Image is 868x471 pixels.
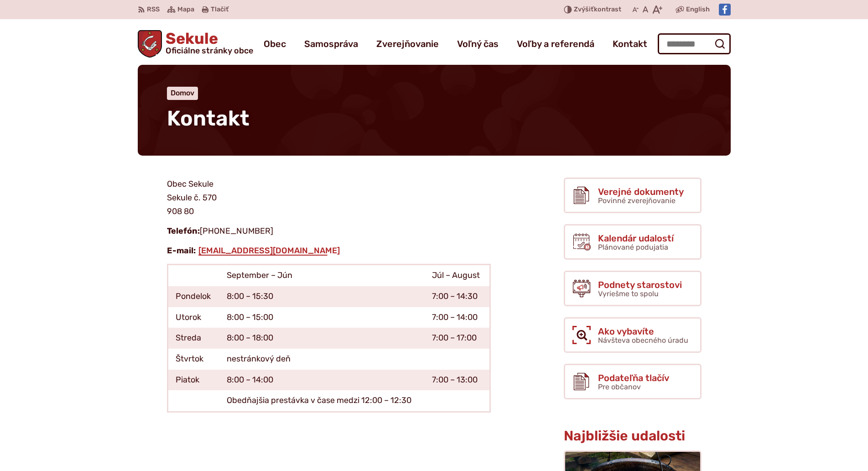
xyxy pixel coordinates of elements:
td: Utorok [167,307,219,328]
strong: E-mail: [167,246,196,256]
span: Pre občanov [598,382,641,391]
span: Vyriešme to spolu [598,289,659,298]
span: Kalendár udalostí [598,233,674,243]
td: 8:00 – 14:00 [219,370,425,391]
span: kontrast [574,6,621,14]
td: 7:00 – 14:30 [425,286,490,307]
span: RSS [147,4,160,15]
strong: Telefón: [167,226,200,236]
a: Logo Sekule, prejsť na domovskú stránku. [138,30,254,58]
p: Obec Sekule Sekule č. 570 908 80 [167,178,491,218]
a: Verejné dokumenty Povinné zverejňovanie [564,178,702,213]
span: Mapa [177,4,194,15]
span: Podnety starostovi [598,280,682,290]
td: September – Jún [219,265,425,286]
span: Sekule [162,31,253,55]
a: Podateľňa tlačív Pre občanov [564,364,702,399]
span: English [686,4,710,15]
td: Streda [167,328,219,349]
td: Pondelok [167,286,219,307]
a: Zverejňovanie [376,31,439,57]
span: Plánované podujatia [598,243,668,251]
img: Prejsť na domovskú stránku [138,30,162,58]
a: Podnety starostovi Vyriešme to spolu [564,271,702,306]
td: Štvrtok [167,349,219,370]
span: Povinné zverejňovanie [598,196,676,205]
td: nestránkový deň [219,349,425,370]
td: Júl – August [425,265,490,286]
a: Kalendár udalostí Plánované podujatia [564,224,702,260]
span: Verejné dokumenty [598,187,684,197]
td: 7:00 – 14:00 [425,307,490,328]
span: Tlačiť [211,6,229,14]
td: 8:00 – 18:00 [219,328,425,349]
a: Voľby a referendá [517,31,594,57]
a: English [684,4,712,15]
p: [PHONE_NUMBER] [167,225,491,238]
a: [EMAIL_ADDRESS][DOMAIN_NAME] [198,246,341,256]
img: Prejsť na Facebook stránku [719,4,731,16]
td: 7:00 – 17:00 [425,328,490,349]
td: Piatok [167,370,219,391]
span: Kontakt [167,106,249,131]
a: Samospráva [304,31,358,57]
td: 8:00 – 15:30 [219,286,425,307]
h3: Najbližšie udalosti [564,429,702,444]
a: Kontakt [613,31,647,57]
a: Domov [171,89,194,97]
a: Obec [264,31,286,57]
td: 8:00 – 15:00 [219,307,425,328]
span: Návšteva obecného úradu [598,336,688,345]
span: Ako vybavíte [598,326,688,336]
a: Ako vybavíte Návšteva obecného úradu [564,317,702,353]
td: 7:00 – 13:00 [425,370,490,391]
a: Voľný čas [457,31,499,57]
td: Obedňajšia prestávka v čase medzi 12:00 – 12:30 [219,390,425,412]
span: Oficiálne stránky obce [166,47,253,55]
span: Zvýšiť [574,5,594,13]
span: Podateľňa tlačív [598,373,669,383]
